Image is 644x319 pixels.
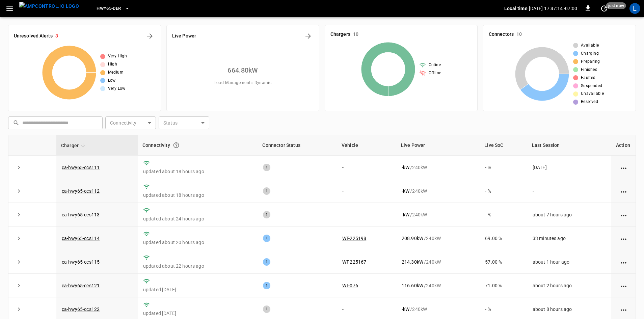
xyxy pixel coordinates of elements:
span: Very Low [108,85,126,92]
span: Load Management = Dynamic [214,80,272,86]
div: action cell options [619,235,628,242]
button: expand row [14,162,24,172]
button: expand row [14,281,24,291]
div: 1 [263,211,270,218]
p: - kW [402,188,409,194]
a: WT-225167 [342,259,366,265]
div: / 240 kW [402,164,474,171]
button: expand row [14,210,24,220]
td: - [527,179,611,203]
h6: 664.80 kW [227,65,258,76]
div: 1 [263,305,270,313]
span: Finished [581,67,597,73]
td: 33 minutes ago [527,227,611,250]
span: Available [581,42,599,49]
p: [DATE] 17:47:14 -07:00 [529,5,577,12]
div: / 240 kW [402,259,474,265]
h6: Connectors [489,31,514,38]
a: ca-hwy65-ccs121 [62,283,100,288]
img: ampcontrol.io logo [19,2,79,10]
td: [DATE] [527,156,611,179]
span: Reserved [581,99,598,105]
a: ca-hwy65-ccs111 [62,165,100,170]
span: Unavailable [581,90,604,97]
a: ca-hwy65-ccs113 [62,212,100,217]
h6: 3 [55,32,58,40]
td: about 2 hours ago [527,274,611,297]
p: 116.60 kW [402,282,423,289]
button: expand row [14,233,24,243]
button: set refresh interval [599,3,610,14]
div: action cell options [619,282,628,289]
h6: 10 [516,31,522,38]
div: 1 [263,258,270,266]
td: - % [480,179,527,203]
div: / 240 kW [402,188,474,194]
td: about 7 hours ago [527,203,611,227]
span: Online [429,62,441,69]
td: - % [480,203,527,227]
p: updated about 20 hours ago [143,239,252,246]
p: 214.30 kW [402,259,423,265]
a: ca-hwy65-ccs122 [62,307,100,312]
th: Live Power [396,135,480,156]
button: expand row [14,186,24,196]
a: ca-hwy65-ccs115 [62,259,100,265]
th: Connector Status [258,135,337,156]
div: 1 [263,235,270,242]
p: - kW [402,211,409,218]
div: action cell options [619,164,628,171]
p: updated [DATE] [143,286,252,293]
a: ca-hwy65-ccs114 [62,236,100,241]
td: - [337,156,396,179]
td: 69.00 % [480,227,527,250]
a: ca-hwy65-ccs112 [62,188,100,194]
p: updated about 18 hours ago [143,168,252,175]
td: - % [480,156,527,179]
div: 1 [263,164,270,171]
div: profile-icon [629,3,640,14]
td: - [337,203,396,227]
span: just now [606,2,626,9]
div: action cell options [619,259,628,265]
h6: Live Power [172,32,196,40]
button: All Alerts [144,31,155,42]
h6: Chargers [330,31,350,38]
span: HWY65-DER [97,5,121,12]
h6: 10 [353,31,358,38]
span: High [108,61,117,68]
button: HWY65-DER [94,2,132,15]
div: 1 [263,187,270,195]
span: Preparing [581,58,600,65]
span: Charger [61,141,87,150]
button: Connection between the charger and our software. [170,139,182,151]
span: Offline [429,70,441,77]
button: Energy Overview [303,31,314,42]
th: Vehicle [337,135,396,156]
p: 208.90 kW [402,235,423,242]
h6: Unresolved Alerts [14,32,53,40]
span: Suspended [581,83,602,89]
button: expand row [14,257,24,267]
th: Last Session [527,135,611,156]
div: action cell options [619,306,628,313]
td: 71.00 % [480,274,527,297]
p: updated about 22 hours ago [143,263,252,269]
button: expand row [14,304,24,314]
div: / 240 kW [402,235,474,242]
a: WT-225198 [342,236,366,241]
div: action cell options [619,188,628,194]
div: 1 [263,282,270,289]
td: 57.00 % [480,250,527,274]
div: / 240 kW [402,282,474,289]
span: Very High [108,53,127,60]
th: Live SoC [480,135,527,156]
div: Connectivity [142,139,253,151]
div: / 240 kW [402,306,474,313]
td: - [337,179,396,203]
span: Charging [581,50,599,57]
p: updated about 18 hours ago [143,192,252,198]
span: Medium [108,69,124,76]
td: about 1 hour ago [527,250,611,274]
span: Faulted [581,75,596,81]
